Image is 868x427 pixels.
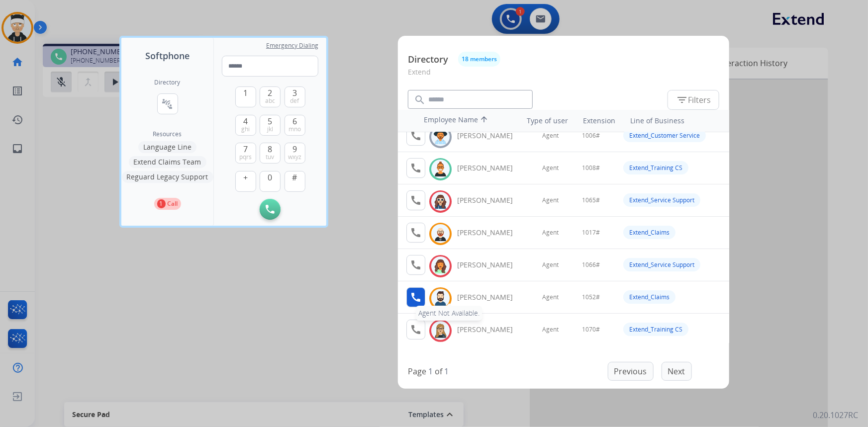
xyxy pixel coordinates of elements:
th: Type of user [513,111,574,131]
th: Extension [578,111,620,131]
span: 1008# [582,164,600,172]
h2: Directory [155,79,181,86]
span: 1052# [582,293,600,301]
img: call-button [266,205,275,214]
div: Extend_Service Support [623,193,700,207]
span: mno [289,125,301,133]
span: Agent [542,164,559,172]
div: Extend_Training CS [623,323,688,336]
p: of [435,365,442,377]
mat-icon: call [410,324,422,336]
mat-icon: arrow_upward [478,115,490,127]
p: Directory [408,53,448,66]
button: 1Call [154,198,181,210]
button: # [285,171,305,192]
button: 0 [260,171,281,192]
button: 8tuv [260,143,281,164]
span: Agent [542,293,559,301]
div: [PERSON_NAME] [457,260,524,270]
span: jkl [267,125,273,133]
div: Extend_Training CS [623,161,688,174]
span: Agent [542,261,559,269]
span: 8 [268,143,273,155]
span: 2 [268,87,273,99]
span: Filters [676,94,711,106]
img: avatar [433,129,448,145]
button: 18 members [458,52,500,67]
p: 1 [157,199,166,208]
span: 1 [243,87,248,99]
span: 6 [292,115,297,127]
button: 2abc [260,86,281,107]
th: Line of Business [625,111,724,131]
button: Reguard Legacy Support [122,171,213,183]
button: 7pqrs [235,143,256,164]
div: [PERSON_NAME] [457,131,524,141]
button: 9wxyz [285,143,305,164]
span: # [292,171,297,183]
mat-icon: call [410,227,422,239]
span: pqrs [239,153,252,161]
p: 0.20.1027RC [813,409,858,421]
span: 1006# [582,132,600,140]
span: 1065# [582,196,600,204]
span: 4 [243,115,248,127]
span: 1066# [582,261,600,269]
button: Extend Claims Team [129,156,206,168]
div: [PERSON_NAME] [457,228,524,238]
button: + [235,171,256,192]
div: Extend_Claims [623,226,675,239]
button: Filters [668,90,719,110]
span: Emergency Dialing [266,42,318,50]
span: 7 [243,143,248,155]
mat-icon: call [410,194,422,206]
button: Agent Not Available. [406,287,425,307]
div: [PERSON_NAME] [457,195,524,205]
button: 6mno [285,115,305,136]
mat-icon: connect_without_contact [162,98,174,110]
button: Language Line [138,141,196,153]
span: Resources [153,130,182,138]
span: 5 [268,115,273,127]
p: Call [168,199,178,208]
span: tuv [266,153,275,161]
span: 1017# [582,229,600,237]
mat-icon: filter_list [676,94,688,106]
div: Agent Not Available. [416,306,482,321]
mat-icon: call [410,259,422,271]
mat-icon: call [410,291,422,303]
p: Page [408,365,426,377]
button: 4ghi [235,115,256,136]
mat-icon: search [414,94,426,106]
span: Agent [542,132,559,140]
span: abc [265,97,275,105]
span: Agent [542,229,559,237]
span: ghi [241,125,250,133]
mat-icon: call [410,130,422,142]
span: 0 [268,171,273,183]
img: avatar [433,291,448,306]
span: 1070# [582,326,600,334]
p: Extend [408,67,719,85]
button: 3def [285,86,305,107]
div: Extend_Customer Service [623,129,706,142]
span: Agent [542,196,559,204]
img: avatar [433,226,448,242]
button: 5jkl [260,115,281,136]
div: Extend_Claims [623,290,675,304]
div: [PERSON_NAME] [457,325,524,335]
img: avatar [433,258,448,274]
button: 1 [235,86,256,107]
img: avatar [433,162,448,177]
span: 9 [292,143,297,155]
span: def [290,97,299,105]
img: avatar [433,194,448,209]
span: Agent [542,326,559,334]
span: wxyz [288,153,301,161]
div: Extend_Service Support [623,258,700,271]
span: 3 [292,87,297,99]
span: Softphone [145,49,190,63]
img: avatar [433,323,448,339]
th: Employee Name [419,110,508,132]
span: + [243,171,248,183]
